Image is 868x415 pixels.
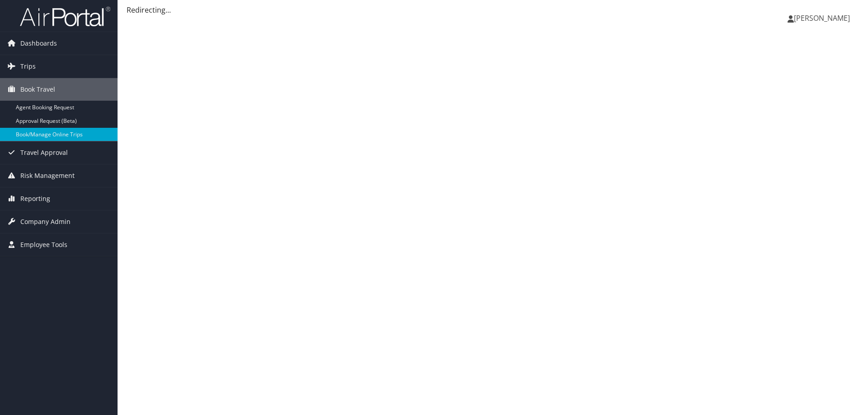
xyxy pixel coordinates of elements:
[20,6,110,27] img: airportal-logo.png
[788,5,859,32] a: [PERSON_NAME]
[20,78,55,101] span: Book Travel
[20,55,36,78] span: Trips
[20,233,67,256] span: Employee Tools
[20,164,75,187] span: Risk Management
[20,187,50,210] span: Reporting
[127,5,859,15] div: Redirecting...
[20,210,71,233] span: Company Admin
[20,141,68,164] span: Travel Approval
[794,13,850,23] span: [PERSON_NAME]
[20,32,57,55] span: Dashboards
